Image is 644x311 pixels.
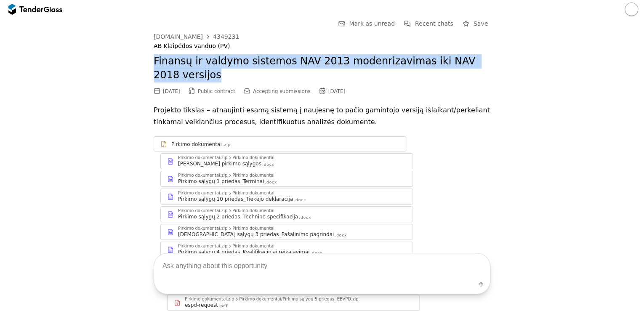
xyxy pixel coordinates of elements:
[160,189,413,205] a: Pirkimo dokumentai.zipPirkimo dokumentaiPirkimo sąlygų 10 priedas_Tiekėjo deklaracija.docx
[335,19,397,29] button: Mark as unread
[163,88,180,94] div: [DATE]
[232,209,274,213] div: Pirkimo dokumentai
[160,153,413,169] a: Pirkimo dokumentai.zipPirkimo dokumentai[PERSON_NAME] pirkimo sąlygos.docx
[154,43,490,50] div: AB Klaipėdos vanduo (PV)
[232,173,274,178] div: Pirkimo dokumentai
[402,19,456,29] button: Recent chats
[160,224,413,240] a: Pirkimo dokumentai.zipPirkimo dokumentai[DEMOGRAPHIC_DATA] sąlygų 3 priedas_Pašalinimo pagrindai....
[160,171,413,187] a: Pirkimo dokumentai.zipPirkimo dokumentaiPirkimo sąlygų 1 priedas_Terminai.docx
[154,33,239,40] a: [DOMAIN_NAME]4349231
[171,141,222,148] div: Pirkimo dokumentai
[294,197,306,203] div: .docx
[178,213,298,220] div: Pirkimo sąlygų 2 priedas. Techninė specifikacija
[178,178,264,185] div: Pirkimo sąlygų 1 priedas_Terminai
[178,191,227,195] div: Pirkimo dokumentai.zip
[232,156,274,160] div: Pirkimo dokumentai
[328,88,346,94] div: [DATE]
[474,20,488,27] span: Save
[232,226,274,231] div: Pirkimo dokumentai
[178,156,227,160] div: Pirkimo dokumentai.zip
[223,142,231,148] div: .zip
[154,136,406,152] a: Pirkimo dokumentai.zip
[178,196,293,202] div: Pirkimo sąlygų 10 priedas_Tiekėjo deklaracija
[198,88,235,94] span: Public contract
[415,20,453,27] span: Recent chats
[178,209,227,213] div: Pirkimo dokumentai.zip
[349,20,395,27] span: Mark as unread
[178,173,227,178] div: Pirkimo dokumentai.zip
[154,34,203,40] div: [DOMAIN_NAME]
[178,226,227,231] div: Pirkimo dokumentai.zip
[335,233,347,238] div: .docx
[154,54,490,82] h2: Finansų ir valdymo sistemos NAV 2013 modenrizavimas iki NAV 2018 versijos
[213,34,239,40] div: 4349231
[460,19,490,29] button: Save
[160,206,413,222] a: Pirkimo dokumentai.zipPirkimo dokumentaiPirkimo sąlygų 2 priedas. Techninė specifikacija.docx
[299,215,311,221] div: .docx
[265,180,277,185] div: .docx
[253,88,311,94] span: Accepting submissions
[262,162,274,167] div: .docx
[232,191,274,195] div: Pirkimo dokumentai
[178,231,334,238] div: [DEMOGRAPHIC_DATA] sąlygų 3 priedas_Pašalinimo pagrindai
[154,104,490,128] p: Projekto tikslas – atnaujinti esamą sistemą į naujesnę to pačio gamintojo versiją išlaikant/perke...
[178,160,261,167] div: [PERSON_NAME] pirkimo sąlygos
